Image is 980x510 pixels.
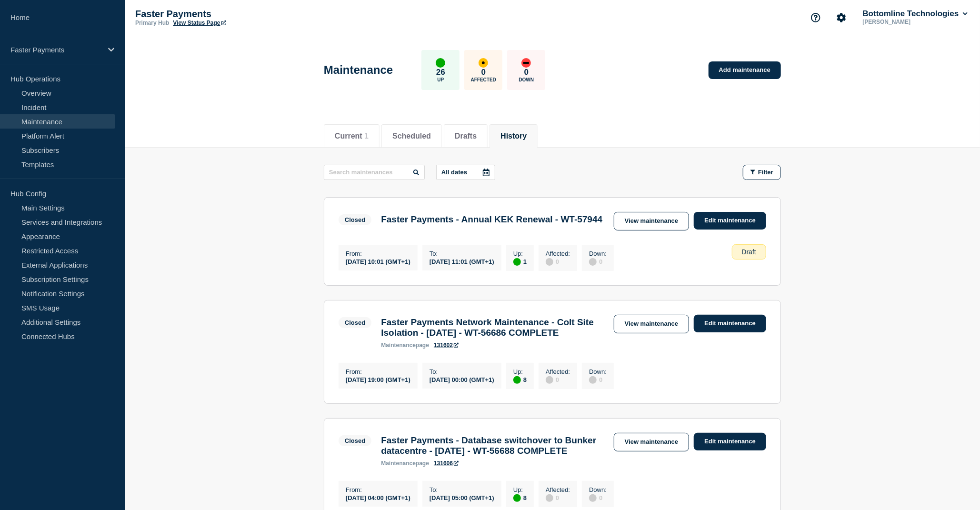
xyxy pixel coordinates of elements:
[589,493,607,502] div: 0
[732,244,766,260] div: Draft
[743,165,781,180] button: Filter
[346,368,410,375] p: From :
[694,433,766,450] a: Edit maintenance
[546,250,570,257] p: Affected :
[10,46,102,54] p: Faster Payments
[614,315,689,333] a: View maintenance
[513,494,521,502] div: up
[381,342,416,349] span: maintenance
[479,58,488,68] div: affected
[614,433,689,451] a: View maintenance
[481,68,486,77] p: 0
[335,132,369,140] button: Current 1
[546,257,570,266] div: 0
[513,250,527,257] p: Up :
[381,317,604,338] h3: Faster Payments Network Maintenance - Colt Site Isolation - [DATE] - WT-56686 COMPLETE
[324,165,425,180] input: Search maintenances
[546,493,570,502] div: 0
[500,132,527,140] button: History
[614,212,689,230] a: View maintenance
[589,486,607,493] p: Down :
[324,63,393,77] h1: Maintenance
[434,342,459,349] a: 131602
[381,342,429,349] p: page
[513,376,521,384] div: up
[513,486,527,493] p: Up :
[430,486,494,493] p: To :
[546,368,570,375] p: Affected :
[589,257,607,266] div: 0
[430,257,494,265] div: [DATE] 11:01 (GMT+1)
[436,58,445,68] div: up
[381,460,429,467] p: page
[346,250,410,257] p: From :
[436,68,445,77] p: 26
[381,460,416,467] span: maintenance
[345,437,365,444] div: Closed
[861,9,970,19] button: Bottomline Technologies
[381,435,604,456] h3: Faster Payments - Database switchover to Bunker datacentre - [DATE] - WT-56688 COMPLETE
[758,169,773,176] span: Filter
[513,257,527,266] div: 1
[513,375,527,384] div: 8
[441,169,467,176] p: All dates
[519,77,534,82] p: Down
[589,258,597,266] div: disabled
[346,486,410,493] p: From :
[589,368,607,375] p: Down :
[135,20,169,26] p: Primary Hub
[455,132,477,140] button: Drafts
[589,375,607,384] div: 0
[861,19,960,25] p: [PERSON_NAME]
[381,214,602,225] h3: Faster Payments - Annual KEK Renewal - WT-57944
[589,250,607,257] p: Down :
[589,376,597,384] div: disabled
[694,212,766,230] a: Edit maintenance
[430,250,494,257] p: To :
[392,132,431,140] button: Scheduled
[513,493,527,502] div: 8
[806,8,826,28] button: Support
[546,258,553,266] div: disabled
[345,216,365,223] div: Closed
[346,493,410,501] div: [DATE] 04:00 (GMT+1)
[521,58,531,68] div: down
[434,460,459,467] a: 131606
[546,376,553,384] div: disabled
[346,257,410,265] div: [DATE] 10:01 (GMT+1)
[173,20,226,26] a: View Status Page
[589,494,597,502] div: disabled
[709,61,781,79] a: Add maintenance
[364,132,369,140] span: 1
[346,375,410,383] div: [DATE] 19:00 (GMT+1)
[546,375,570,384] div: 0
[524,68,529,77] p: 0
[430,368,494,375] p: To :
[471,77,496,82] p: Affected
[345,319,365,326] div: Closed
[694,315,766,332] a: Edit maintenance
[546,494,553,502] div: disabled
[135,9,326,20] p: Faster Payments
[437,77,444,82] p: Up
[546,486,570,493] p: Affected :
[513,368,527,375] p: Up :
[513,258,521,266] div: up
[430,375,494,383] div: [DATE] 00:00 (GMT+1)
[831,8,851,28] button: Account settings
[436,165,495,180] button: All dates
[430,493,494,501] div: [DATE] 05:00 (GMT+1)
